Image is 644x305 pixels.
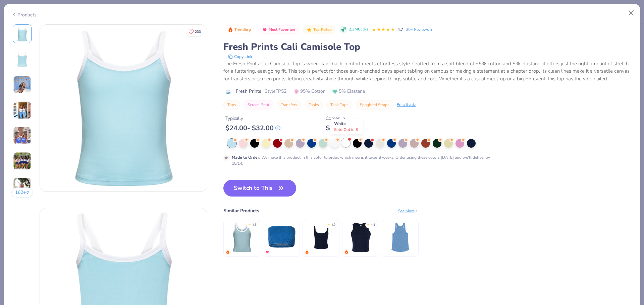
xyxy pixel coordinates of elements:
[228,27,233,32] img: Trending sort
[225,115,280,122] div: Typically
[226,250,230,254] img: trending.gif
[13,152,31,170] img: User generated content
[367,223,370,225] div: ★
[305,100,323,109] button: Tanks
[223,100,240,109] button: Tops
[236,88,261,95] span: Fresh Prints
[334,127,358,132] span: Sold Out in S
[330,119,363,134] div: White
[223,180,296,197] button: Switch to This
[185,27,204,36] button: Like
[195,30,201,33] span: 233
[223,207,259,214] div: Similar Products
[305,221,337,253] img: Bella Canvas Ladies' Micro Ribbed Scoop Tank
[384,221,416,253] img: Los Angeles Apparel Tri Blend Racerback Tank 3.7oz
[226,53,254,60] button: copy to clipboard
[345,221,377,253] img: Bella + Canvas Ladies' Micro Ribbed Racerback Tank
[225,124,280,132] div: $ 24.00 - $ 32.00
[244,100,273,109] button: Screen Print
[13,101,31,119] img: User generated content
[13,127,31,145] img: User generated content
[14,26,30,42] img: Front
[266,221,298,253] img: Fresh Prints Terry Bandeau
[406,26,434,32] a: 30+ Reviews
[223,89,232,94] img: brand logo
[303,25,335,34] button: Badge Button
[294,88,326,95] span: 95% Cotton
[326,124,345,132] div: S - XL
[223,60,633,83] div: The Fresh Prints Cali Camisole Top is where laid-back comfort meets effortless style. Crafted fro...
[398,208,419,214] div: See More
[277,100,301,109] button: Transfers
[252,223,256,227] div: 4.8
[40,25,207,192] img: Front
[248,223,251,225] div: ★
[327,223,330,225] div: ★
[371,223,375,227] div: 4.8
[356,100,393,109] button: Spaghetti Straps
[307,27,312,32] img: Top Rated sort
[234,28,251,31] span: Trending
[397,102,416,108] div: Print Guide
[349,27,368,32] span: 2.3M Clicks
[14,51,30,67] img: Back
[13,76,31,94] img: User generated content
[344,250,348,254] img: trending.gif
[265,88,286,95] span: Style FP52
[232,154,492,166] div: We make this product in this color to order, which means it takes 8 weeks. Order using these colo...
[332,88,365,95] span: 5% Elastane
[265,250,269,254] img: MostFav.gif
[331,223,335,227] div: 4.9
[232,155,260,160] strong: Made to Order :
[326,115,345,122] div: Comes In
[305,250,309,254] img: trending.gif
[262,27,267,32] img: Most Favorited sort
[372,24,395,35] div: 4.7 Stars
[326,100,353,109] button: Tank Tops
[224,25,254,34] button: Badge Button
[313,28,332,31] span: Top Rated
[11,11,37,18] div: Products
[11,187,33,198] button: 162+
[269,28,296,31] span: Most Favorited
[223,41,633,53] div: Fresh Prints Cali Camisole Top
[258,25,299,34] button: Badge Button
[397,27,403,32] span: 4.7
[226,221,258,253] img: Fresh Prints Sunset Blvd Ribbed Scoop Tank Top
[13,177,31,196] img: User generated content
[625,7,638,19] button: Close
